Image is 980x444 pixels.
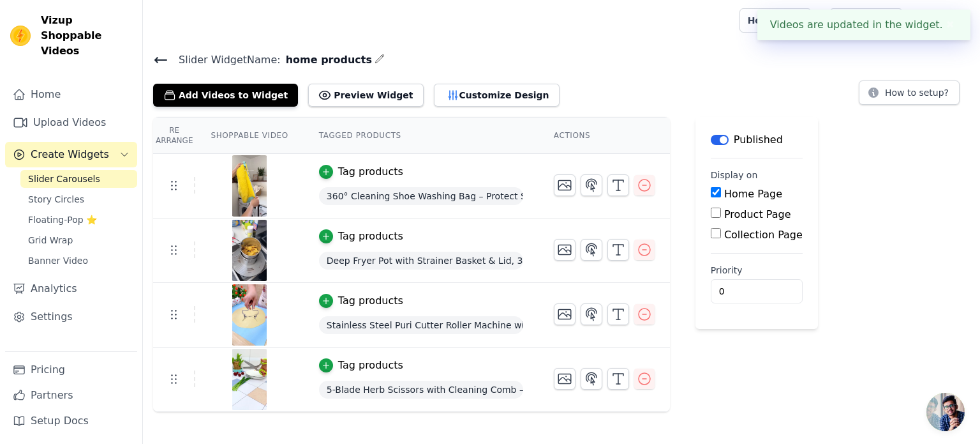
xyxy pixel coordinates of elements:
[308,84,423,107] button: Preview Widget
[28,254,88,267] span: Banner Video
[319,187,523,205] span: 360° Cleaning Shoe Washing Bag – Protect Sneakers, Toys & Delicates
[338,229,403,244] div: Tag products
[538,118,670,154] th: Actions
[724,188,782,200] label: Home Page
[20,211,137,229] a: Floating-Pop ⭐
[375,51,385,68] div: Edit Name
[926,393,965,431] div: Open chat
[319,229,403,244] button: Tag products
[724,208,791,220] label: Product Page
[319,316,523,334] span: Stainless Steel Puri Cutter Roller Machine with Handle – Dough & Roti Cutting Tool for Kitchen & ...
[232,155,267,217] img: tn-fa739f1736e74586a9f455be4ac22c1e.png
[20,170,137,188] a: Slider Carousels
[711,169,758,181] legend: Display on
[168,52,281,68] span: Slider Widget Name:
[5,142,137,167] button: Create Widgets
[734,132,783,148] p: Published
[724,229,803,241] label: Collection Page
[434,84,560,107] button: Customize Design
[20,190,137,208] a: Story Circles
[41,13,132,59] span: Vizup Shoppable Videos
[319,293,403,309] button: Tag products
[554,239,575,261] button: Change Thumbnail
[281,52,372,68] span: home products
[5,304,137,330] a: Settings
[20,231,137,249] a: Grid Wrap
[319,381,523,399] span: 5-Blade Herb Scissors with Cleaning Comb – Stainless Steel Kitchen Shears
[5,276,137,302] a: Analytics
[20,252,137,270] a: Banner Video
[5,82,137,107] a: Home
[5,383,137,408] a: Partners
[554,303,575,325] button: Change Thumbnail
[153,84,298,107] button: Add Videos to Widget
[195,118,303,154] th: Shoppable Video
[338,164,403,180] div: Tag products
[28,193,84,206] span: Story Circles
[338,358,403,373] div: Tag products
[711,264,803,277] label: Priority
[232,284,267,346] img: vizup-images-5d86.jpg
[933,9,970,32] p: Zyron
[757,10,970,40] div: Videos are updated in the widget.
[943,17,958,33] button: Close
[829,8,903,33] a: Book Demo
[10,26,31,46] img: Vizup
[554,174,575,196] button: Change Thumbnail
[5,357,137,383] a: Pricing
[319,164,403,180] button: Tag products
[5,110,137,135] a: Upload Videos
[232,349,267,410] img: vizup-images-ddfd.jpg
[319,358,403,373] button: Tag products
[28,172,100,185] span: Slider Carousels
[153,118,195,154] th: Re Arrange
[304,118,538,154] th: Tagged Products
[31,147,109,162] span: Create Widgets
[319,252,523,270] span: Deep Fryer Pot with Strainer Basket & Lid, 3L Japanese Tempura Frying Pot, Stainless Steel Small ...
[5,408,137,434] a: Setup Docs
[28,213,97,226] span: Floating-Pop ⭐
[554,368,575,390] button: Change Thumbnail
[338,293,403,309] div: Tag products
[859,80,960,105] button: How to setup?
[28,234,73,247] span: Grid Wrap
[859,89,960,102] a: How to setup?
[232,220,267,281] img: vizup-images-1356.png
[739,8,812,33] a: Help Setup
[913,9,970,32] button: Z Zyron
